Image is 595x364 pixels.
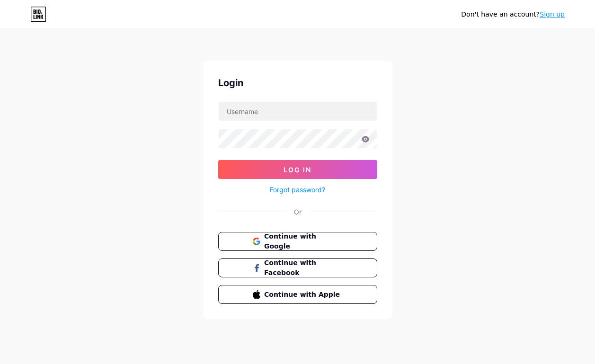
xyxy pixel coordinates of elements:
div: Don't have an account? [461,9,565,19]
span: Continue with Google [264,231,342,251]
div: Login [218,76,377,90]
a: Forgot password? [270,185,325,195]
button: Continue with Google [218,232,377,251]
span: Continue with Facebook [264,258,342,278]
button: Log In [218,160,377,179]
div: Or [294,207,302,217]
span: Continue with Apple [264,290,342,300]
button: Continue with Apple [218,285,377,304]
input: Username [219,102,377,121]
span: Log In [284,166,311,174]
button: Continue with Facebook [218,258,377,277]
a: Sign up [540,10,565,18]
